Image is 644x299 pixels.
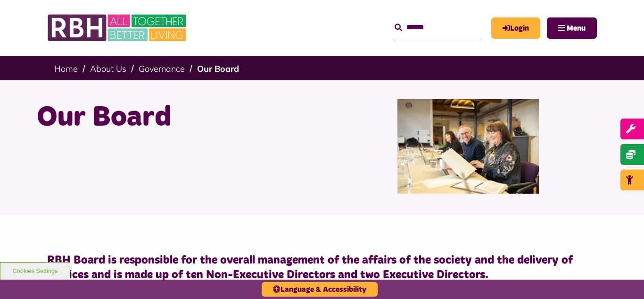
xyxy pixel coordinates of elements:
[602,256,644,299] iframe: Netcall Web Assistant for live chat
[262,282,378,297] button: Language & Accessibility
[139,63,185,74] a: Governance
[491,17,540,39] a: MyRBH
[567,25,586,32] span: Menu
[54,63,78,74] a: Home
[47,9,189,46] img: RBH
[47,253,597,282] h4: RBH Board is responsible for the overall management of the affairs of the society and the deliver...
[397,99,539,194] img: RBH Board 1
[197,63,239,74] a: Our Board
[547,17,597,39] button: Navigation
[37,99,315,136] h1: Our Board
[90,63,126,74] a: About Us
